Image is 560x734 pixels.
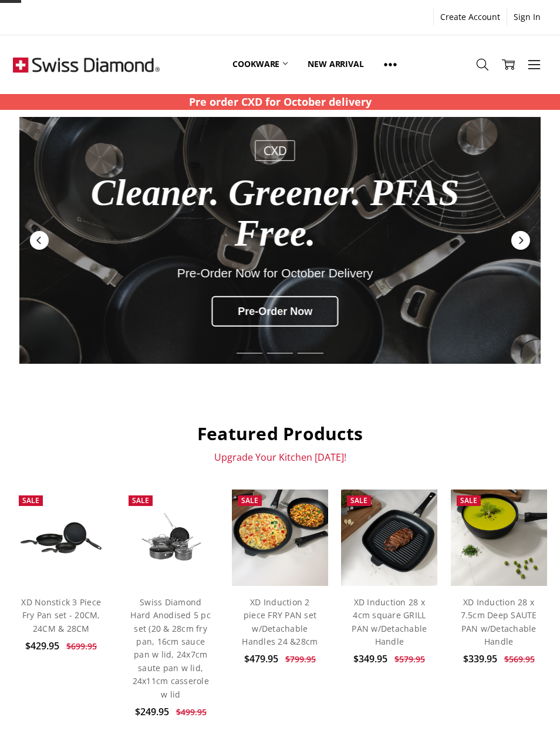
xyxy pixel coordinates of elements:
span: $349.95 [353,652,387,665]
a: Create Account [434,9,507,25]
div: Cleaner. Greener. PFAS Free. [87,173,463,254]
span: $499.95 [176,706,207,718]
div: Slide 2 of 6 [265,346,295,361]
span: $249.95 [135,705,169,718]
span: $569.95 [504,653,535,665]
img: XD Nonstick 3 Piece Fry Pan set - 20CM, 24CM & 28CM [13,514,109,562]
a: XD Induction 28 x 4cm square GRILL PAN w/Detachable Handle [352,596,427,647]
div: Slide 1 of 6 [234,346,265,361]
a: Swiss Diamond Hard Anodised 5 pc set (20 & 28cm fry pan, 16cm sauce pan w lid, 24x7cm saute pan w... [130,596,211,700]
img: Free Shipping On Every Order [13,35,160,94]
span: $429.95 [25,639,59,652]
a: XD Induction 28 x 7.5cm Deep SAUTE PAN w/Detachable Handle [461,596,537,647]
span: $479.95 [244,652,278,665]
a: XD Nonstick 3 Piece Fry Pan set - 20CM, 24CM & 28CM [13,490,109,586]
div: Slide 3 of 6 [295,346,326,361]
a: Show All [374,38,407,91]
img: XD Induction 2 piece FRY PAN set w/Detachable Handles 24 &28cm [232,490,328,586]
span: Sale [460,495,477,505]
div: Next [510,230,531,251]
div: Pre-Order Now [211,296,339,326]
a: Swiss Diamond Hard Anodised 5 pc set (20 & 28cm fry pan, 16cm sauce pan w lid, 24x7cm saute pan w... [123,490,219,586]
span: Sale [22,495,39,505]
img: XD Induction 28 x 7.5cm Deep SAUTE PAN w/Detachable Handle [451,490,547,586]
h2: Featured Products [13,423,546,445]
a: XD Nonstick 3 Piece Fry Pan set - 20CM, 24CM & 28CM [21,596,101,634]
span: $699.95 [66,641,97,652]
p: Upgrade Your Kitchen [DATE]! [13,451,546,463]
img: XD Induction 28 x 4cm square GRILL PAN w/Detachable Handle [341,490,437,586]
span: Sale [132,495,149,505]
span: Sale [241,495,258,505]
a: Redirect to https://swissdiamond.com.au/cookware/shop-by-collection/cxd/ [19,117,541,364]
div: Pre-Order Now for October Delivery [87,266,463,279]
a: Cookware [222,38,298,91]
div: Previous [29,230,50,251]
a: XD Induction 2 piece FRY PAN set w/Detachable Handles 24 &28cm [242,596,318,647]
span: $799.95 [285,653,316,665]
a: Sign In [507,9,547,25]
div: CXD [255,140,295,161]
span: $579.95 [394,653,425,665]
span: Sale [350,495,367,505]
a: New arrival [298,38,373,91]
strong: Pre order CXD for October delivery [189,95,372,109]
span: $339.95 [463,652,497,665]
img: Swiss Diamond Hard Anodised 5 pc set (20 & 28cm fry pan, 16cm sauce pan w lid, 24x7cm saute pan w... [123,505,219,571]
